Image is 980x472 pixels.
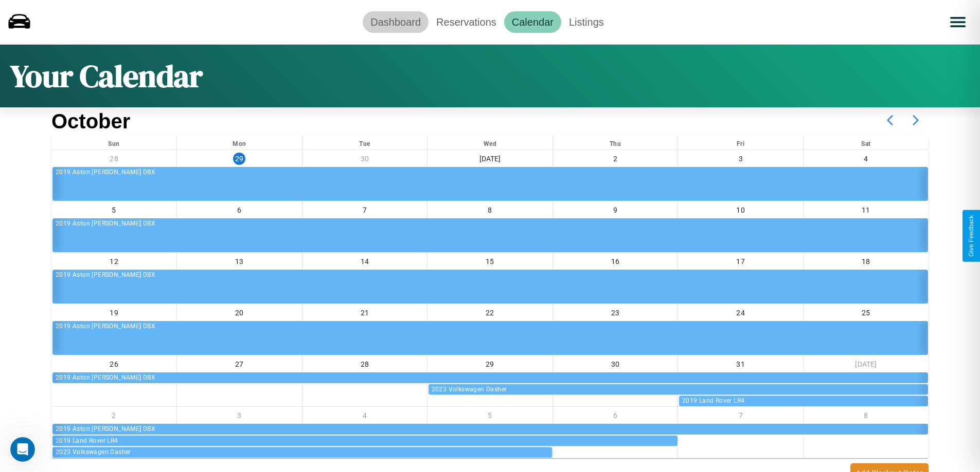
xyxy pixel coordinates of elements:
div: Wed [427,135,553,149]
div: 2 [51,407,176,428]
div: 2019 Land Rover LR4 [682,396,926,406]
div: 9 [553,201,678,222]
div: 5 [427,407,553,428]
div: 28 [302,355,427,376]
div: 2019 Land Rover LR4 [56,436,675,446]
div: 2019 Aston [PERSON_NAME] DBX [56,424,926,435]
div: Sat [804,135,929,149]
div: 4 [804,150,929,171]
div: 24 [678,304,803,325]
div: [DATE] [427,150,553,171]
a: Calendar [504,11,561,33]
div: 17 [678,253,803,274]
div: 25 [804,304,929,325]
a: Dashboard [363,11,429,33]
div: 7 [678,407,803,428]
h2: October [51,110,130,133]
iframe: Intercom live chat [10,437,35,462]
div: 28 [51,150,176,171]
div: 15 [427,253,553,274]
div: 23 [553,304,678,325]
div: 2019 Aston [PERSON_NAME] DBX [56,219,926,229]
div: 5 [51,201,176,222]
div: 2019 Aston [PERSON_NAME] DBX [56,373,926,383]
div: 8 [427,201,553,222]
div: 10 [678,201,803,222]
div: 30 [302,150,427,171]
div: 29 [233,153,245,165]
div: 2 [553,150,678,171]
div: Give Feedback [968,215,975,257]
div: [DATE] [804,355,929,376]
a: Reservations [429,11,504,33]
div: 19 [51,304,176,325]
div: 7 [302,201,427,222]
div: Sun [51,135,176,149]
div: 6 [553,407,678,428]
div: Thu [553,135,678,149]
div: 11 [804,201,929,222]
div: Mon [177,135,302,149]
div: 26 [51,355,176,376]
div: 2023 Volkswagen Dasher [56,447,550,458]
h1: Your Calendar [10,55,203,97]
div: 3 [177,407,302,428]
div: 3 [678,150,803,171]
div: 6 [177,201,302,222]
a: Listings [561,11,612,33]
div: Fri [678,135,803,149]
div: 31 [678,355,803,376]
div: 2019 Aston [PERSON_NAME] DBX [56,322,926,332]
div: 2019 Aston [PERSON_NAME] DBX [56,270,926,280]
div: 13 [177,253,302,274]
div: 12 [51,253,176,274]
div: 29 [427,355,553,376]
div: 30 [553,355,678,376]
div: 8 [804,407,929,428]
div: 20 [177,304,302,325]
div: 2023 Volkswagen Dasher [432,385,926,395]
div: 22 [427,304,553,325]
div: 14 [302,253,427,274]
div: 2019 Aston [PERSON_NAME] DBX [56,167,926,178]
div: Tue [302,135,427,149]
div: 18 [804,253,929,274]
div: 27 [177,355,302,376]
div: 4 [302,407,427,428]
button: Open menu [943,8,972,36]
div: 21 [302,304,427,325]
div: 16 [553,253,678,274]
